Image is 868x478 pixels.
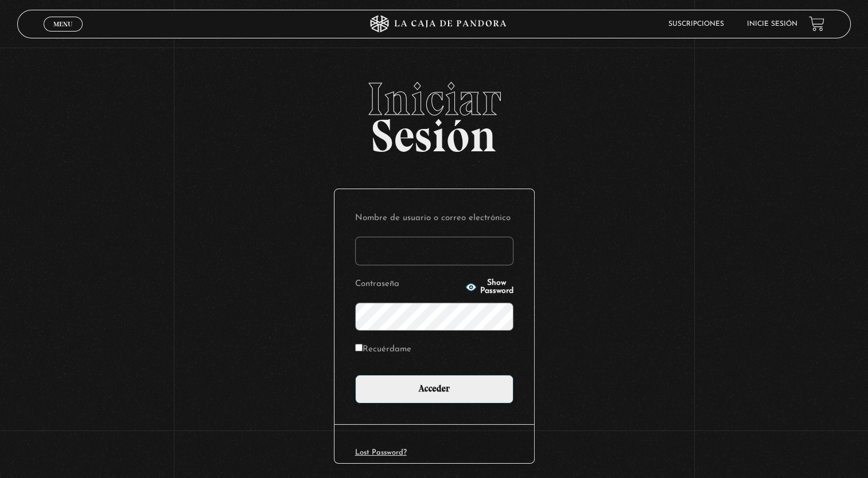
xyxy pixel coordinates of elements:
[480,279,513,295] span: Show Password
[809,16,824,32] a: View your shopping cart
[49,30,76,38] span: Cerrar
[355,210,513,228] label: Nombre de usuario o correo electrónico
[355,375,513,403] input: Acceder
[747,21,797,28] a: Inicie sesión
[668,21,724,28] a: Suscripciones
[355,344,363,351] input: Recuérdame
[355,449,407,456] a: Lost Password?
[355,341,411,359] label: Recuérdame
[465,279,513,295] button: Show Password
[53,21,72,28] span: Menu
[355,276,462,293] label: Contraseña
[17,76,851,122] span: Iniciar
[17,76,851,150] h2: Sesión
